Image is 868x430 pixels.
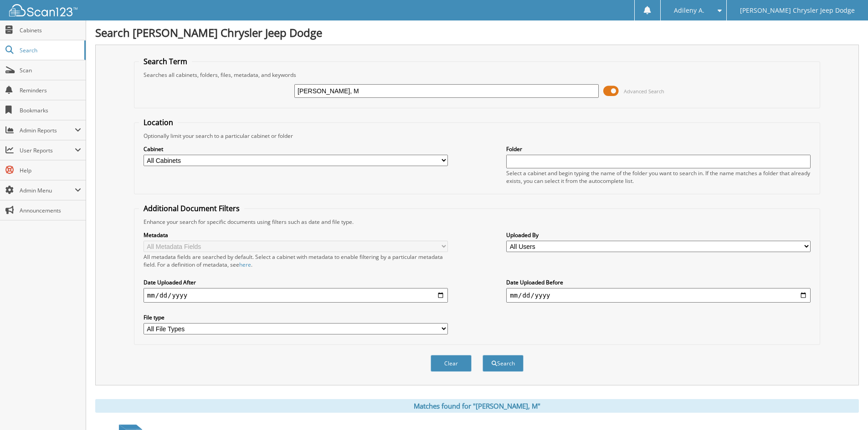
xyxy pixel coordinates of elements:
span: Bookmarks [20,106,81,114]
span: Admin Reports [20,126,75,134]
input: start [144,288,448,303]
label: File type [144,314,448,321]
legend: Search Term [139,56,192,66]
label: Folder [506,145,811,153]
span: Reminders [20,86,81,94]
span: Adileny A. [674,8,704,13]
span: User Reports [20,147,75,154]
h1: Search [PERSON_NAME] Chrysler Jeep Dodge [95,25,859,40]
label: Date Uploaded Before [506,278,811,286]
div: Enhance your search for specific documents using filters such as date and file type. [139,218,815,226]
span: [PERSON_NAME] Chrysler Jeep Dodge [740,8,855,13]
div: Matches found for "[PERSON_NAME], M" [95,399,859,413]
div: Searches all cabinets, folders, files, metadata, and keywords [139,71,815,79]
span: Cabinets [20,26,81,34]
div: Select a cabinet and begin typing the name of the folder you want to search in. If the name match... [506,169,811,185]
div: All metadata fields are searched by default. Select a cabinet with metadata to enable filtering b... [144,253,448,268]
span: Advanced Search [624,88,664,95]
label: Cabinet [144,145,448,153]
button: Search [483,355,524,372]
label: Uploaded By [506,231,811,239]
legend: Additional Document Filters [139,203,244,213]
a: here [239,261,251,268]
span: Search [20,46,80,54]
button: Clear [431,355,472,372]
span: Admin Menu [20,187,75,194]
div: Optionally limit your search to a particular cabinet or folder [139,132,815,140]
span: Help [20,167,81,174]
span: Scan [20,66,81,74]
legend: Location [139,117,178,127]
input: end [506,288,811,303]
label: Metadata [144,231,448,239]
span: Announcements [20,207,81,214]
label: Date Uploaded After [144,278,448,286]
img: scan123-logo-white.svg [9,4,77,16]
